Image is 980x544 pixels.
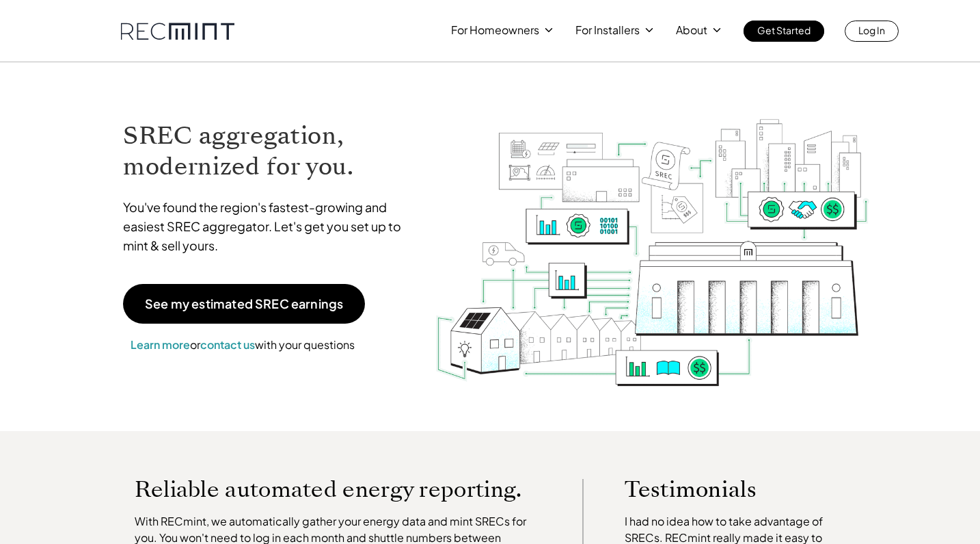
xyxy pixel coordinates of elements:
[757,21,811,40] p: Get Started
[123,284,365,324] a: See my estimated SREC earnings
[451,21,539,40] p: For Homeowners
[676,21,707,40] p: About
[435,83,871,390] img: RECmint value cycle
[123,198,414,255] p: You've found the region's fastest-growing and easiest SREC aggregator. Let's get you set up to mi...
[145,298,343,310] p: See my estimated SREC earnings
[625,479,828,500] p: Testimonials
[123,120,414,182] h1: SREC aggregation, modernized for you.
[845,21,899,42] a: Log In
[131,337,190,352] a: Learn more
[858,21,885,40] p: Log In
[200,337,255,352] a: contact us
[135,479,542,500] p: Reliable automated energy reporting.
[123,336,362,354] p: or with your questions
[744,21,824,42] a: Get Started
[575,21,640,40] p: For Installers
